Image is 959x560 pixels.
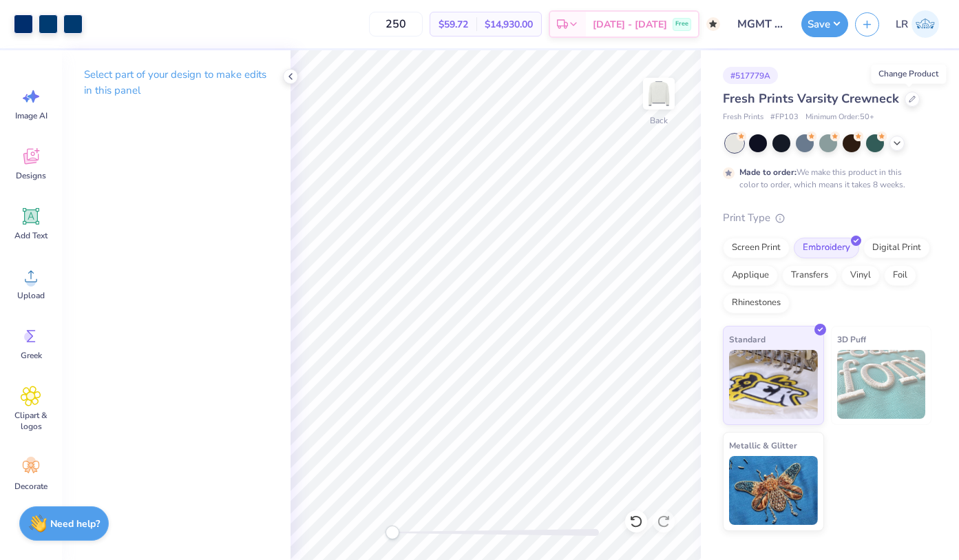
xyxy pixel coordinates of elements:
span: Minimum Order: 50 + [805,112,874,123]
span: Fresh Prints Varsity Crewneck [723,90,899,107]
span: $14,930.00 [485,17,533,32]
strong: Made to order: [739,167,797,178]
div: Transfers [782,265,837,286]
span: [DATE] - [DATE] [593,17,667,32]
img: Metallic & Glitter [729,456,818,525]
img: Standard [729,350,818,419]
span: Fresh Prints [723,112,763,123]
span: Designs [16,170,46,181]
span: $59.72 [439,17,468,32]
input: Untitled Design [727,10,794,38]
span: # FP103 [770,112,799,123]
div: Print Type [723,210,931,226]
p: Select part of your design to make edits in this panel [84,67,268,98]
span: Standard [729,332,766,346]
div: Change Product [871,64,946,83]
img: Louise Racquet [911,10,939,38]
a: LR [889,10,945,38]
input: – – [369,12,423,37]
div: Back [650,114,668,127]
img: 3D Puff [837,350,926,419]
span: Decorate [14,481,48,492]
div: Applique [723,265,778,286]
span: Metallic & Glitter [729,438,797,453]
strong: Need help? [50,517,100,530]
span: 3D Puff [837,332,866,346]
div: Vinyl [841,265,880,286]
span: Free [675,19,688,29]
span: Greek [21,350,42,361]
div: # 517779A [723,67,778,84]
span: Upload [17,290,45,301]
div: Foil [884,265,916,286]
img: Back [645,80,673,107]
div: Embroidery [794,238,859,258]
div: We make this product in this color to order, which means it takes 8 weeks. [739,166,909,191]
button: Save [801,11,848,37]
div: Screen Print [723,238,790,258]
span: LR [896,17,908,32]
span: Clipart & logos [8,410,54,432]
div: Rhinestones [723,293,790,313]
span: Add Text [14,230,48,241]
div: Digital Print [863,238,930,258]
div: Accessibility label [386,526,399,539]
span: Image AI [15,110,48,121]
